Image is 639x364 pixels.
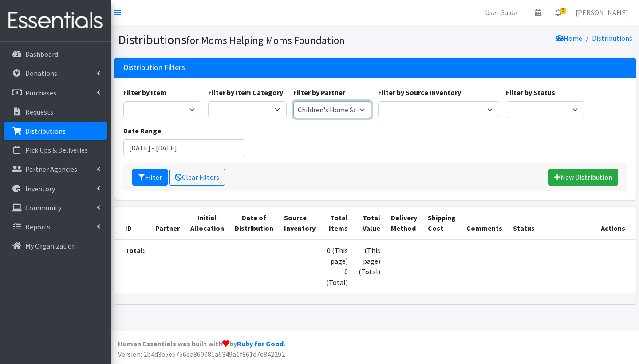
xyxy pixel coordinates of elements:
label: Date Range [123,125,161,136]
th: Actions [540,207,636,239]
strong: Total: [125,246,145,255]
th: Shipping Cost [422,207,461,239]
a: Community [4,199,107,217]
a: Ruby for Good [237,339,284,348]
th: Source Inventory [279,207,321,239]
th: Partner [150,207,185,239]
h1: Distributions [118,32,372,47]
a: Partner Agencies [4,160,107,178]
td: 0 (This page) 0 (Total) [321,239,353,293]
img: HumanEssentials [4,6,107,36]
input: January 1, 2011 - December 31, 2011 [123,139,245,156]
a: Clear Filters [169,169,225,186]
th: Initial Allocation [185,207,229,239]
p: Distributions [25,127,66,135]
td: (This page) (Total) [353,239,386,293]
th: ID [114,207,150,239]
small: for Moms Helping Moms Foundation [186,34,345,47]
th: Status [508,207,540,239]
th: Comments [461,207,508,239]
p: Community [25,203,61,212]
a: Reports [4,218,107,236]
a: Dashboard [4,45,107,63]
p: Inventory [25,184,55,193]
a: New Distribution [548,169,618,186]
span: 5 [560,8,566,14]
p: Dashboard [25,50,58,59]
a: 5 [548,4,568,21]
a: Purchases [4,84,107,102]
th: Total Value [353,207,386,239]
a: Home [556,34,582,43]
label: Filter by Source Inventory [378,87,461,98]
label: Filter by Status [506,87,555,98]
th: Total Items [321,207,353,239]
p: Reports [25,222,50,231]
a: User Guide [478,4,524,21]
a: Pick Ups & Deliveries [4,141,107,159]
a: Distributions [592,34,632,43]
a: My Organization [4,237,107,255]
a: [PERSON_NAME] [568,4,635,21]
a: Distributions [4,122,107,140]
p: Partner Agencies [25,165,77,174]
a: Requests [4,103,107,121]
a: Inventory [4,180,107,198]
label: Filter by Partner [293,87,345,98]
label: Filter by Item Category [208,87,283,98]
th: Date of Distribution [229,207,279,239]
button: Filter [132,169,168,186]
strong: Human Essentials was built with by . [118,339,285,348]
span: Version: 2b4d3e5e5756ea860081a6349a1f861d7e842292 [118,350,285,359]
th: Delivery Method [386,207,422,239]
p: My Organization [25,241,76,250]
p: Requests [25,107,53,116]
label: Filter by Item [123,87,166,98]
p: Purchases [25,88,56,97]
h3: Distribution Filters [123,63,185,72]
p: Donations [25,69,57,78]
a: Donations [4,64,107,82]
p: Pick Ups & Deliveries [25,146,88,154]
